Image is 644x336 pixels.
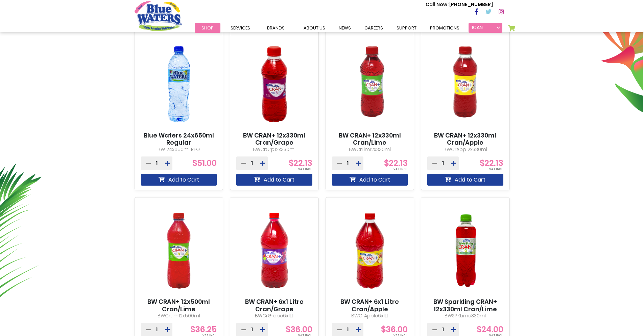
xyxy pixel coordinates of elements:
img: BW CRAN+ 6x1 Litre Cran/Grape [236,203,312,298]
button: Add to Cart [141,174,217,186]
img: BW CRAN+ 12x330ml Cran/Apple [427,37,503,132]
a: ICAN FITNESS CLUB LTD [469,23,502,33]
a: about us [297,23,332,33]
a: BW CRAN+ 6x1 Litre Cran/Apple [332,298,408,313]
img: BW Sparkling CRAN+ 12x330ml Cran/Lime [427,203,503,298]
img: BW CRAN+ 12x330ml Cran/Lime [332,37,408,132]
span: $24.00 [477,324,503,335]
span: $36.25 [190,324,217,335]
a: BW CRAN+ 12x500ml Cran/Lime [141,298,217,313]
a: Promotions [423,23,466,33]
a: BW Sparkling CRAN+ 12x330ml Cran/Lime [427,298,503,313]
p: BWSPKLime330ml [427,312,503,319]
img: Blue Waters 24x650ml Regular [141,37,217,132]
a: BW CRAN+ 12x330ml Cran/Grape [236,132,312,146]
span: $22.13 [480,157,503,169]
a: careers [358,23,390,33]
a: store logo [135,1,182,31]
a: Blue Waters 24x650ml Regular [141,132,217,146]
span: $36.00 [286,324,312,335]
p: BWCrGrp12x330ml [236,146,312,153]
a: BW CRAN+ 6x1 Litre Cran/Grape [236,298,312,313]
p: BWCrLim12x500ml [141,312,217,319]
span: $22.13 [289,157,312,169]
p: BWCrApp12x330ml [427,146,503,153]
p: BWCrLim12x330ml [332,146,408,153]
a: BW CRAN+ 12x330ml Cran/Lime [332,132,408,146]
span: $22.13 [384,157,408,169]
button: Add to Cart [427,174,503,186]
span: $36.00 [381,324,408,335]
button: Add to Cart [332,174,408,186]
span: Brands [267,25,285,31]
span: Call Now : [426,1,449,8]
a: News [332,23,358,33]
p: BWCrApple6x1Lt [332,312,408,319]
a: BW CRAN+ 12x330ml Cran/Apple [427,132,503,146]
p: BWCrGrape6x1Lt [236,312,312,319]
img: BW CRAN+ 12x500ml Cran/Lime [141,203,217,298]
span: Services [231,25,250,31]
img: BW CRAN+ 12x330ml Cran/Grape [236,37,312,132]
img: BW CRAN+ 6x1 Litre Cran/Apple [332,203,408,298]
span: Shop [201,25,214,31]
p: [PHONE_NUMBER] [426,1,493,8]
button: Add to Cart [236,174,312,186]
p: BW 24x650ml REG [141,146,217,153]
a: support [390,23,423,33]
span: $51.00 [192,157,217,169]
